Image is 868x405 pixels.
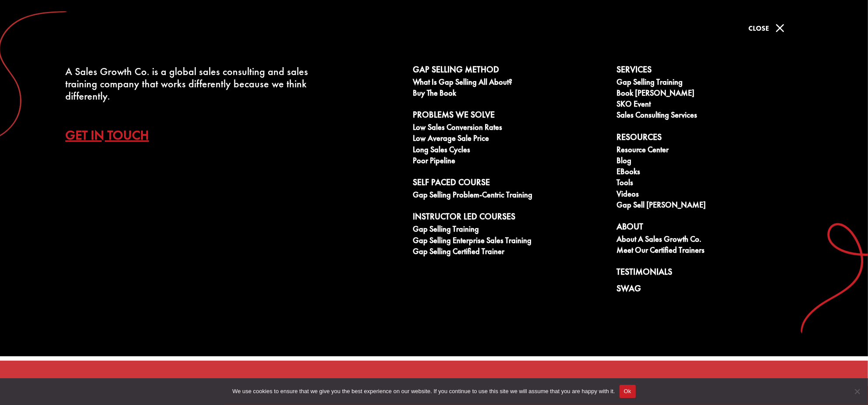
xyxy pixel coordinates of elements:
a: Swag [617,283,811,297]
a: Book [PERSON_NAME] [617,89,811,100]
a: Gap Selling Method [413,65,607,78]
a: Gap Selling Certified Trainer [413,247,607,258]
a: Services [617,65,811,78]
a: Meet our Certified Trainers [617,246,811,257]
a: SKO Event [617,100,811,111]
a: eBooks [617,167,811,178]
a: Gap Selling Enterprise Sales Training [413,236,607,247]
a: Sales Consulting Services [617,111,811,122]
a: Resources [617,132,811,145]
span: Close [748,24,769,33]
a: Gap Sell [PERSON_NAME] [617,201,811,211]
span: M [771,19,789,37]
a: Instructor Led Courses [413,211,607,225]
a: Blog [617,156,811,167]
a: Gap Selling Problem-Centric Training [413,190,607,201]
a: Buy The Book [413,89,607,100]
button: Ok [620,385,636,398]
a: Low Average Sale Price [413,134,607,145]
a: About A Sales Growth Co. [617,235,811,246]
a: Tools [617,178,811,189]
a: Self Paced Course [413,177,607,190]
span: No [853,387,861,396]
a: What is Gap Selling all about? [413,78,607,89]
a: Resource Center [617,145,811,156]
a: Low Sales Conversion Rates [413,123,607,134]
span: We use cookies to ensure that we give you the best experience on our website. If you continue to ... [232,387,615,396]
a: About [617,222,811,235]
div: A Sales Growth Co. is a global sales consulting and sales training company that works differently... [65,65,325,102]
a: Gap Selling Training [617,78,811,89]
a: Problems We Solve [413,110,607,123]
a: Testimonials [617,267,811,280]
a: Get In Touch [65,120,162,151]
a: Poor Pipeline [413,156,607,167]
a: Long Sales Cycles [413,145,607,156]
a: Gap Selling Training [413,225,607,236]
a: Videos [617,190,811,201]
